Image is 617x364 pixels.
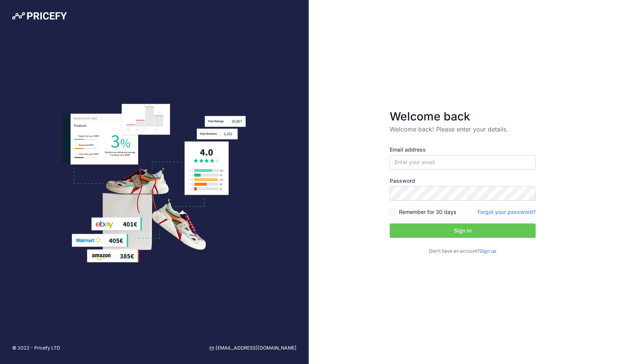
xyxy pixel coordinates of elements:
[390,177,536,185] label: Password
[12,12,67,20] img: Pricefy
[12,345,60,352] p: © 2022 - Pricefy LTD
[390,248,536,255] p: Don't have an account?
[390,155,536,169] input: Enter your email
[209,345,297,352] a: [EMAIL_ADDRESS][DOMAIN_NAME]
[477,209,536,215] a: Forgot your password?
[399,208,456,216] label: Remember for 30 days
[390,146,536,154] label: Email address
[390,223,536,238] button: Sign in
[390,109,536,123] h3: Welcome back
[390,125,536,134] p: Welcome back! Please enter your details.
[480,248,496,254] a: Sign up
